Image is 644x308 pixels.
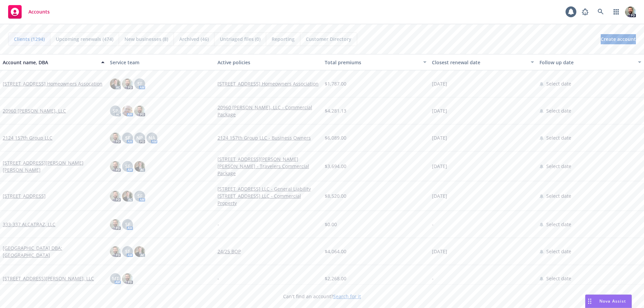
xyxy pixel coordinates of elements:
a: [STREET_ADDRESS] LLC - Commercial Property [217,192,319,207]
span: New businesses (8) [124,35,168,43]
span: Archived (46) [179,35,209,43]
button: Service team [107,54,214,70]
span: SF [125,163,130,170]
a: [STREET_ADDRESS][PERSON_NAME] [PERSON_NAME] - Travelers Commercial Package [217,156,319,177]
span: Nova Assist [599,298,626,304]
span: SF [125,248,130,255]
span: - [432,275,434,282]
img: photo [134,161,145,172]
a: 24/25 BOP [217,248,319,255]
span: SF [125,134,130,141]
a: 2124 157th Group LLC [3,134,52,141]
span: [DATE] [432,80,447,87]
a: 20960 [PERSON_NAME], LLC [3,107,66,114]
span: Upcoming renewals (474) [56,35,113,43]
img: photo [110,246,121,257]
img: photo [122,78,133,89]
a: [GEOGRAPHIC_DATA] DBA: [GEOGRAPHIC_DATA] [3,244,105,259]
span: [DATE] [432,107,447,114]
span: MT [112,275,119,282]
img: photo [110,78,121,89]
span: [DATE] [432,163,447,170]
span: $4,064.00 [325,248,346,255]
span: Select date [546,192,571,199]
span: SF [137,80,142,87]
span: $3,694.00 [325,163,346,170]
span: Select date [546,163,571,170]
a: [STREET_ADDRESS] Homeowners Association [217,80,319,87]
div: Total premiums [325,59,419,66]
span: Select date [546,248,571,255]
img: photo [110,191,121,202]
a: [STREET_ADDRESS][PERSON_NAME], LLC [3,275,94,282]
span: $8,520.00 [325,192,346,199]
button: Total premiums [322,54,429,70]
span: Can't find an account? [283,293,361,300]
span: NP [136,134,143,141]
span: SP [113,107,118,114]
a: [STREET_ADDRESS] [3,192,46,199]
span: - [432,221,434,228]
span: NA [148,134,155,141]
img: photo [134,105,145,116]
span: [DATE] [432,192,447,199]
span: Select date [546,107,571,114]
img: photo [134,246,145,257]
span: $2,268.00 [325,275,346,282]
a: Create account [601,34,636,44]
button: Active policies [215,54,322,70]
span: $1,787.00 [325,80,346,87]
span: - [217,221,219,228]
div: Drag to move [585,295,594,308]
span: $6,089.00 [325,134,346,141]
span: [DATE] [432,134,447,141]
img: photo [110,161,121,172]
span: SF [137,192,142,199]
a: [STREET_ADDRESS][PERSON_NAME][PERSON_NAME] [3,159,105,173]
div: Closest renewal date [432,59,526,66]
span: SF [125,221,130,228]
span: $4,281.13 [325,107,346,114]
a: [STREET_ADDRESS] Homeowners Assocation [3,80,102,87]
a: Switch app [609,5,623,19]
div: Account name, DBA [3,59,97,66]
span: [DATE] [432,248,447,255]
span: Create account [601,33,636,46]
a: 2124 157th Group LLC - Business Owners [217,134,319,141]
span: Untriaged files (0) [220,35,260,43]
div: Follow up date [539,59,634,66]
span: Select date [546,275,571,282]
button: Follow up date [537,54,644,70]
a: Accounts [5,2,52,21]
span: Customer Directory [306,35,351,43]
button: Closest renewal date [429,54,536,70]
span: Select date [546,221,571,228]
img: photo [110,219,121,230]
img: photo [625,6,636,17]
img: photo [110,133,121,143]
img: photo [122,273,133,284]
a: Report a Bug [578,5,592,19]
span: $0.00 [325,221,337,228]
button: Nova Assist [585,294,632,308]
a: 20960 [PERSON_NAME], LLC - Commercial Package [217,104,319,118]
span: Reporting [272,35,295,43]
a: [STREET_ADDRESS] LLC - General Liability [217,185,319,192]
img: photo [122,105,133,116]
span: Select date [546,134,571,141]
a: Search [594,5,607,19]
span: Clients (1294) [14,35,45,43]
div: Active policies [217,59,319,66]
a: 333-337 ALCATRAZ, LLC [3,221,55,228]
a: Search for it [333,293,361,300]
img: photo [122,191,133,202]
span: - [217,275,219,282]
span: Select date [546,80,571,87]
span: Accounts [28,9,50,15]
